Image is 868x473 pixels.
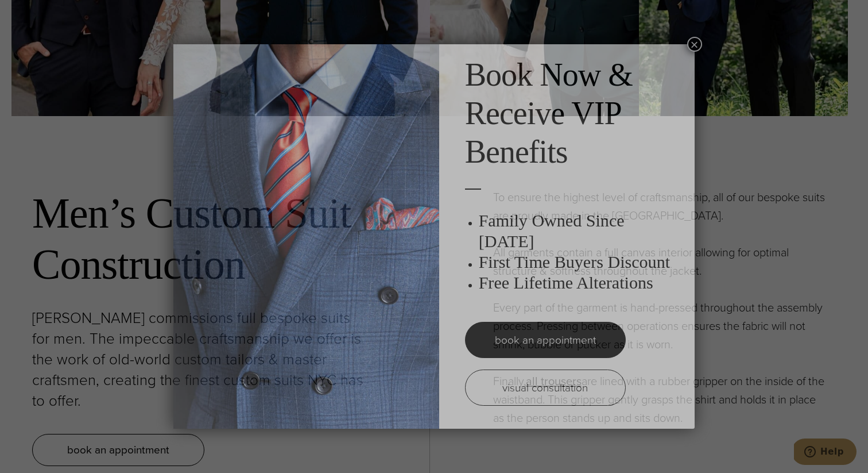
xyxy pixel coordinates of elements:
[479,210,683,252] h3: Family Owned Since [DATE]
[26,8,50,18] span: Help
[479,272,683,293] h3: Free Lifetime Alterations
[465,322,626,358] a: book an appointment
[687,37,702,52] button: Close
[465,56,683,172] h2: Book Now & Receive VIP Benefits
[479,252,683,272] h3: First Time Buyers Discount
[465,370,626,406] a: visual consultation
